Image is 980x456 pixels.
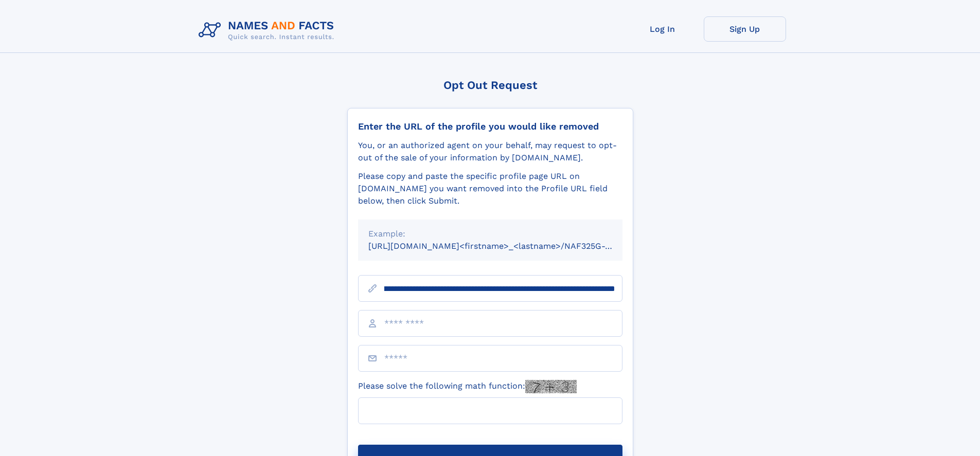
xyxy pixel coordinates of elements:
[347,79,633,92] div: Opt Out Request
[358,121,622,132] div: Enter the URL of the profile you would like removed
[704,16,786,42] a: Sign Up
[621,16,704,42] a: Log In
[368,241,642,251] small: [URL][DOMAIN_NAME]<firstname>_<lastname>/NAF325G-xxxxxxxx
[358,139,622,164] div: You, or an authorized agent on your behalf, may request to opt-out of the sale of your informatio...
[368,228,612,240] div: Example:
[358,380,577,393] label: Please solve the following math function:
[194,16,343,44] img: Logo Names and Facts
[358,170,622,207] div: Please copy and paste the specific profile page URL on [DOMAIN_NAME] you want removed into the Pr...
